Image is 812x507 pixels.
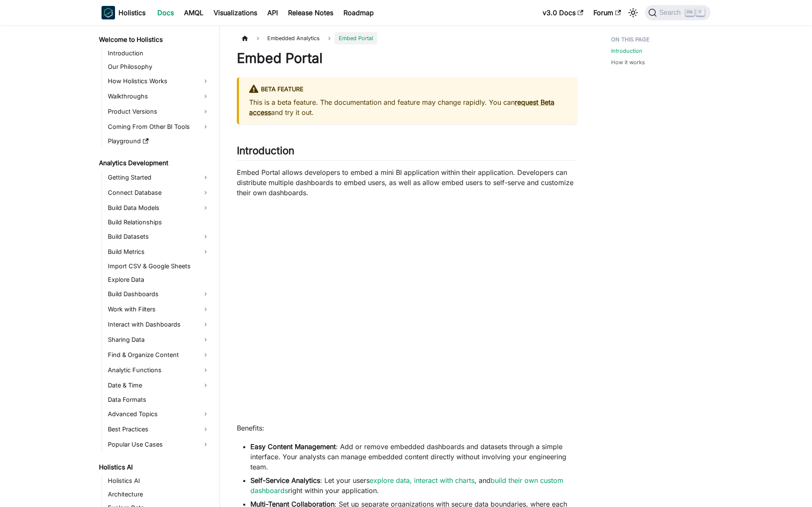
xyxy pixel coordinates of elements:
[105,475,212,487] a: Holistics AI
[237,144,577,161] h2: Introduction
[105,105,212,118] a: Product Versions
[249,98,554,117] a: request Beta access
[283,6,338,19] a: Release Notes
[237,167,577,198] p: Embed Portal allows developers to embed a mini BI application within their application. Developer...
[105,61,212,73] a: Our Philosophy
[105,488,212,500] a: Architecture
[105,171,212,184] a: Getting Started
[588,6,626,19] a: Forum
[105,422,212,436] a: Best Practices
[250,476,563,495] a: build their own custom dashboards
[237,32,253,44] a: Home page
[152,6,179,19] a: Docs
[105,260,212,272] a: Import CSV & Google Sheets
[105,333,212,346] a: Sharing Data
[93,25,220,507] nav: Docs sidebar
[105,230,212,243] a: Build Datasets
[101,6,145,19] a: HolisticsHolistics
[626,6,640,19] button: Switch between dark and light mode (currently light mode)
[538,6,588,19] a: v3.0 Docs
[96,34,212,46] a: Welcome to Holistics
[105,363,212,377] a: Analytic Functions
[105,47,212,59] a: Introduction
[105,216,212,228] a: Build Relationships
[105,379,212,392] a: Date & Time
[105,438,212,451] a: Popular Use Cases
[645,5,710,20] button: Search (Ctrl+K)
[370,476,475,485] a: explore data, interact with charts
[611,58,645,66] a: How it works
[105,90,212,103] a: Walkthroughs
[105,318,212,331] a: Interact with Dashboards
[657,9,686,16] span: Search
[237,423,577,433] p: Benefits:
[105,287,212,301] a: Build Dashboards
[250,475,577,496] li: : Let your users , and right within your application.
[262,6,283,19] a: API
[250,442,577,472] li: : Add or remove embedded dashboards and datasets through a simple interface. Your analysts can ma...
[237,206,577,410] iframe: YouTube video player
[105,120,212,134] a: Coming From Other BI Tools
[611,47,642,55] a: Introduction
[118,8,145,18] b: Holistics
[105,303,212,316] a: Work with Filters
[105,135,212,147] a: Playground
[105,407,212,421] a: Advanced Topics
[179,6,208,19] a: AMQL
[250,476,320,485] strong: Self-Service Analytics
[96,157,212,169] a: Analytics Development
[335,32,377,44] span: Embed Portal
[237,32,577,44] nav: Breadcrumbs
[249,97,567,117] p: This is a beta feature. The documentation and feature may change rapidly. You can and try it out.
[696,8,705,16] kbd: K
[105,274,212,286] a: Explore Data
[237,50,577,67] h1: Embed Portal
[105,348,212,362] a: Find & Organize Content
[105,201,212,215] a: Build Data Models
[105,74,212,88] a: How Holistics Works
[101,6,115,19] img: Holistics
[105,394,212,406] a: Data Formats
[105,186,212,199] a: Connect Database
[105,245,212,259] a: Build Metrics
[250,442,336,451] strong: Easy Content Management
[263,32,324,44] span: Embedded Analytics
[338,6,379,19] a: Roadmap
[249,84,567,95] div: BETA FEATURE
[96,461,212,473] a: Holistics AI
[208,6,262,19] a: Visualizations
